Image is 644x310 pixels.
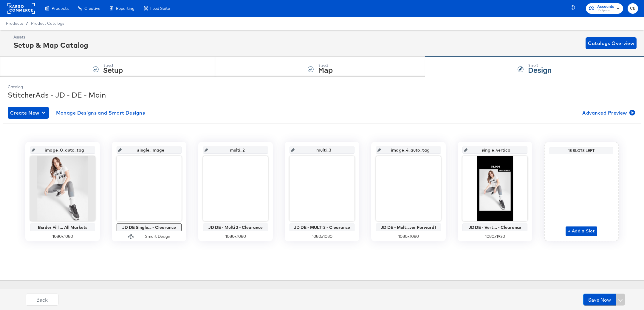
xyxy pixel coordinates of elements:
div: Border Fill ... All Markets [32,225,94,230]
div: JD DE - MULTI 3 - Clearance [291,225,353,230]
span: Create New [10,109,47,117]
div: Assets [13,34,88,40]
div: Step: 3 [528,63,552,67]
div: 1080 x 1080 [30,234,95,239]
div: 15 Slots Left [551,148,612,153]
div: Step: 2 [318,63,333,67]
span: JD Sports [597,8,614,13]
div: Smart Design [145,234,170,239]
span: Products [6,21,23,26]
span: / [23,21,31,26]
strong: Map [318,65,333,75]
span: Creative [84,6,100,11]
div: Step: 1 [103,63,123,67]
span: Reporting [116,6,134,11]
strong: Design [528,65,552,75]
span: Catalogs Overview [588,39,634,47]
button: Catalogs Overview [586,37,637,49]
div: StitcherAds - JD - DE - Main [8,90,636,100]
button: CB [628,3,638,14]
span: Advanced Preview [582,109,634,117]
button: AccountsJD Sports [586,3,623,14]
div: JD DE - Multi 2 - Clearance [205,225,267,230]
button: Back [26,294,58,306]
span: Accounts [597,4,614,10]
div: 1080 x 1080 [290,234,354,239]
span: CB [630,5,636,12]
span: Products [52,6,69,11]
div: 1080 x 1080 [376,234,441,239]
div: Setup & Map Catalog [13,40,88,50]
strong: Setup [103,65,123,75]
button: Advanced Preview [580,107,636,119]
div: Catalog [8,84,636,90]
div: 1080 x 1080 [203,234,268,239]
button: Save Now [583,294,616,306]
div: 1080 x 1920 [462,234,527,239]
button: + Add a Slot [566,226,597,236]
button: Manage Designs and Smart Designs [54,107,148,119]
span: Manage Designs and Smart Designs [56,109,145,117]
div: JD DE - Mult...ver Forward) [377,225,439,230]
a: Product Catalogs [31,21,64,26]
button: Create New [8,107,49,119]
span: + Add a Slot [568,227,595,235]
div: JD DE Single... - Clearance [118,225,180,230]
div: JD DE - Vert... - Clearance [464,225,526,230]
span: Feed Suite [150,6,170,11]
